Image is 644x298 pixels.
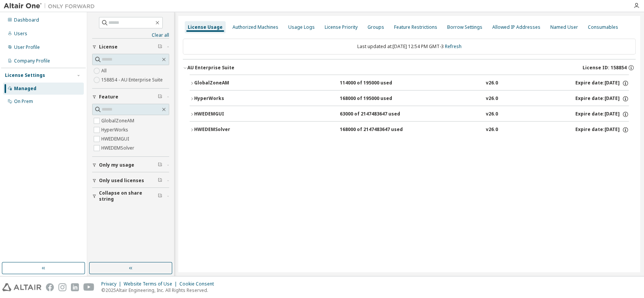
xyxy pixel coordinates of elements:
div: GlobalZoneAM [194,80,262,87]
div: Last updated at: [DATE] 12:54 PM GMT-3 [183,39,636,55]
div: HWEDEMSolver [194,126,262,133]
div: Allowed IP Addresses [492,24,540,30]
button: Only my usage [92,157,169,173]
div: 168000 of 2147483647 used [340,126,408,133]
label: All [101,66,108,75]
img: instagram.svg [58,283,66,291]
span: Clear filter [158,193,162,199]
div: Consumables [588,24,618,30]
div: Borrow Settings [447,24,482,30]
div: Website Terms of Use [124,281,179,287]
label: HWEDEMGUI [101,134,130,144]
span: License ID: 158854 [583,65,627,71]
div: v26.0 [486,80,498,87]
button: Feature [92,89,169,105]
div: Company Profile [14,58,50,64]
div: License Priority [325,24,358,30]
div: User Profile [14,44,40,50]
button: AU Enterprise SuiteLicense ID: 158854 [183,59,636,76]
label: HyperWorks [101,125,130,134]
div: Users [14,31,27,37]
button: GlobalZoneAM114000 of 195000 usedv26.0Expire date:[DATE] [190,75,629,92]
div: Usage Logs [288,24,315,30]
div: License Settings [5,72,45,78]
div: HWEDEMGUI [194,111,262,118]
span: Collapse on share string [99,190,158,202]
img: facebook.svg [46,283,54,291]
span: Clear filter [158,94,162,100]
div: Feature Restrictions [394,24,437,30]
div: Expire date: [DATE] [575,95,629,102]
span: Clear filter [158,178,162,184]
div: v26.0 [486,111,498,118]
a: Clear all [92,32,169,38]
span: License [99,44,118,50]
span: Clear filter [158,44,162,50]
div: Cookie Consent [179,281,218,287]
a: Refresh [445,43,462,50]
label: 158854 - AU Enterprise Suite [101,75,164,84]
span: Feature [99,94,118,100]
div: License Usage [188,24,223,30]
div: 63000 of 2147483647 used [340,111,408,118]
div: Expire date: [DATE] [575,80,629,87]
button: HyperWorks168000 of 195000 usedv26.0Expire date:[DATE] [190,90,629,107]
button: Only used licenses [92,172,169,189]
div: v26.0 [486,95,498,102]
button: License [92,39,169,55]
p: © 2025 Altair Engineering, Inc. All Rights Reserved. [101,287,218,293]
div: Dashboard [14,17,39,23]
div: v26.0 [486,126,498,133]
img: Altair One [4,2,99,10]
div: Authorized Machines [232,24,278,30]
div: 114000 of 195000 used [340,80,408,87]
img: youtube.svg [83,283,94,291]
span: Clear filter [158,162,162,168]
button: HWEDEMSolver168000 of 2147483647 usedv26.0Expire date:[DATE] [190,122,629,138]
button: HWEDEMGUI63000 of 2147483647 usedv26.0Expire date:[DATE] [190,106,629,123]
button: Collapse on share string [92,188,169,204]
div: Managed [14,86,36,92]
div: Named User [550,24,578,30]
div: 168000 of 195000 used [340,95,408,102]
div: Expire date: [DATE] [575,111,629,118]
label: HWEDEMSolver [101,144,136,153]
span: Only used licenses [99,178,144,184]
div: Expire date: [DATE] [575,126,629,133]
img: linkedin.svg [71,283,79,291]
div: HyperWorks [194,95,262,102]
div: AU Enterprise Suite [187,65,234,71]
label: GlobalZoneAM [101,116,136,125]
div: Privacy [101,281,124,287]
div: Groups [368,24,384,30]
span: Only my usage [99,162,134,168]
img: altair_logo.svg [2,283,41,291]
div: On Prem [14,98,33,105]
